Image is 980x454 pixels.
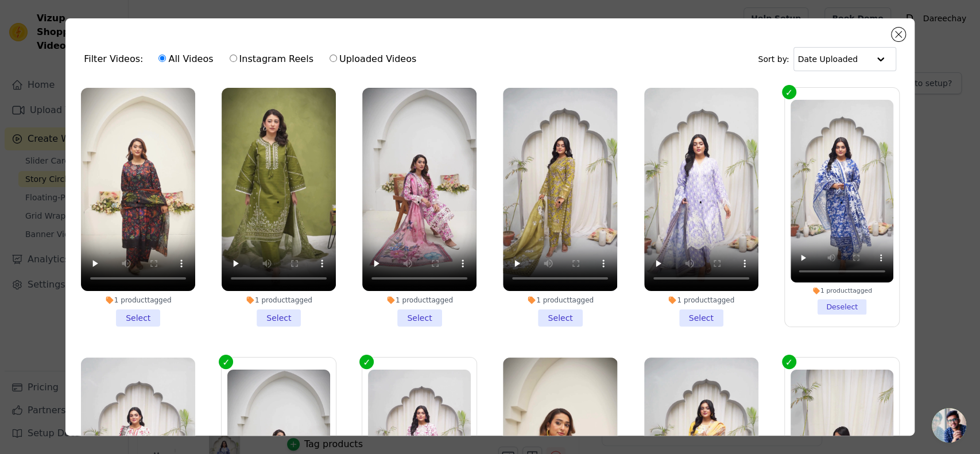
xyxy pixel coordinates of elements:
div: 1 product tagged [644,296,758,305]
div: 1 product tagged [503,296,617,305]
div: 1 product tagged [222,296,336,305]
div: Open chat [932,408,966,443]
div: 1 product tagged [791,287,893,295]
div: 1 product tagged [362,296,477,305]
div: Sort by: [758,47,896,71]
button: Close modal [892,28,905,41]
label: All Videos [158,52,214,67]
div: 1 product tagged [81,296,195,305]
div: Filter Videos: [84,46,423,72]
label: Instagram Reels [229,52,314,67]
label: Uploaded Videos [329,52,417,67]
